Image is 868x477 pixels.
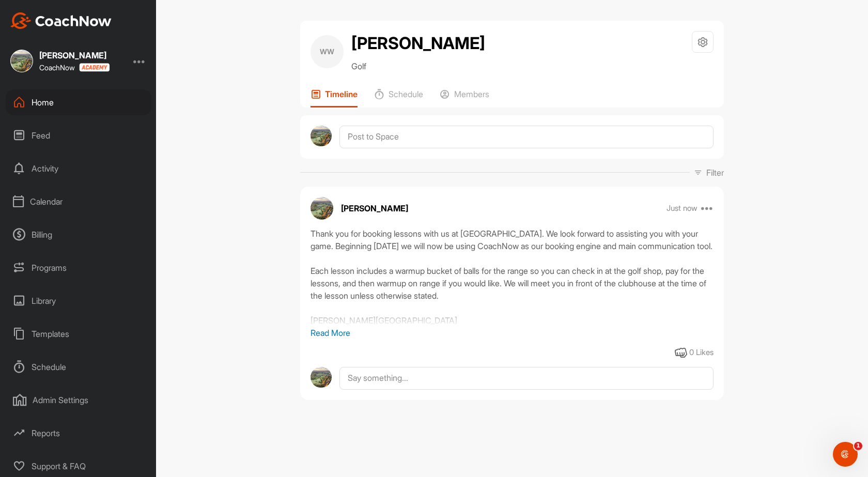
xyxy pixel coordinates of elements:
div: [PERSON_NAME] [39,51,110,59]
div: Programs [6,255,151,281]
img: CoachNow [10,12,112,29]
img: avatar [311,197,333,220]
div: Templates [6,321,151,347]
p: [PERSON_NAME] [341,202,408,214]
div: CoachNow [39,63,110,72]
div: Admin Settings [6,387,151,413]
p: Just now [667,203,698,213]
div: Calendar [6,189,151,214]
img: square_2b305e28227600b036f0274c1e170be2.jpg [10,50,33,72]
img: avatar [311,367,332,388]
h2: [PERSON_NAME] [351,31,485,56]
p: Filter [706,166,724,179]
div: Schedule [6,354,151,380]
div: Feed [6,122,151,148]
p: Members [454,89,489,99]
span: 1 [854,442,862,450]
img: CoachNow acadmey [79,63,110,72]
div: 0 Likes [689,347,714,359]
div: Thank you for booking lessons with us at [GEOGRAPHIC_DATA]. We look forward to assisting you with... [311,227,714,327]
iframe: Intercom live chat [833,442,858,467]
p: Schedule [389,89,423,99]
div: Activity [6,156,151,181]
div: Reports [6,420,151,446]
div: Library [6,288,151,314]
img: avatar [311,126,332,147]
div: Home [6,89,151,115]
p: Read More [311,327,714,339]
div: Billing [6,222,151,248]
div: WW [311,35,344,68]
p: Golf [351,60,485,72]
p: Timeline [325,89,358,99]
